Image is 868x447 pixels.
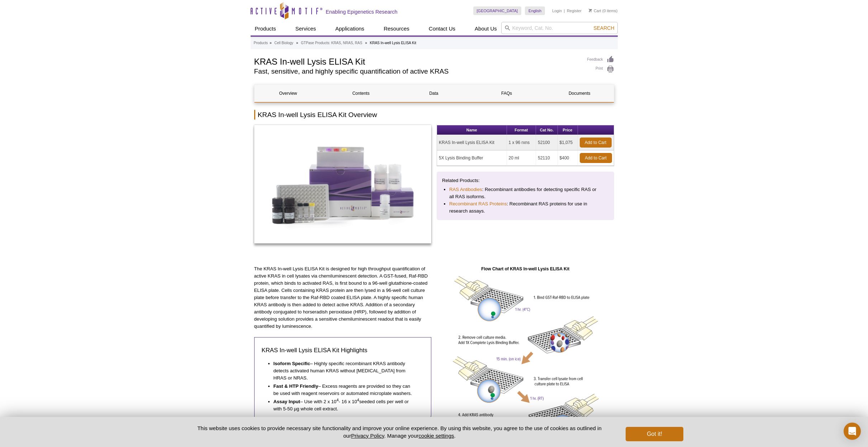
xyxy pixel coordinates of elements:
[274,360,417,382] li: – Highly specific recombinant KRAS antibody detects activated human KRAS without [MEDICAL_DATA] f...
[437,125,507,135] th: Name
[536,135,558,150] td: 52100
[449,186,482,193] a: RAS Antibodies
[449,186,602,200] li: : Recombinant antibodies for detecting specific RAS or all RAS isoforms.
[274,361,310,366] strong: Isoform Specific
[255,85,322,102] a: Overview
[587,56,614,64] a: Feedback
[587,65,614,73] a: Print
[536,150,558,166] td: 52110
[481,266,569,271] strong: Flow Chart of KRAS In-well Lysis ELISA Kit
[400,85,468,102] a: Data
[591,25,616,31] button: Search
[254,68,580,75] h2: Fast, sensitive, and highly specific quantification of active KRAS
[449,200,602,215] li: : Recombinant RAS proteins for use in research assays.
[254,125,432,243] img: KRAS In-well Lysis ELISA Kit (1 plate)
[379,22,414,36] a: Resources
[326,9,398,15] h2: Enabling Epigenetics Research
[501,22,618,34] input: Keyword, Cat. No.
[418,433,454,439] button: cookie settings
[536,125,558,135] th: Cat No.
[593,25,614,31] span: Search
[424,22,460,36] a: Contact Us
[270,41,272,45] li: »
[185,424,614,439] p: This website uses cookies to provide necessary site functionality and improve your online experie...
[580,153,612,163] a: Add to Cart
[589,8,601,13] a: Cart
[449,200,507,208] a: Recombinant RAS Proteins
[357,398,359,402] sup: 4
[558,150,578,166] td: $400
[327,85,395,102] a: Contents
[507,125,536,135] th: Format
[254,125,432,246] a: KRAS In-well Lysis ELISA Kit
[331,22,369,36] a: Applications
[262,346,424,355] h3: KRAS In-well Lysis ELISA Kit Highlights
[296,41,298,45] li: »
[473,6,522,15] a: [GEOGRAPHIC_DATA]
[558,125,578,135] th: Price
[254,40,268,46] a: Products
[254,265,432,330] p: The KRAS In-well Lysis ELISA Kit is designed for high throughput quantification of active KRAS in...
[589,6,618,15] li: (0 items)
[507,135,536,150] td: 1 x 96 rxns
[589,9,592,12] img: Your Cart
[274,398,417,413] li: – Use with 2 x 10 - 16 x 10 seeded cells per well or with 5-50 µg whole cell extract.
[564,6,565,15] li: |
[437,135,507,150] td: KRAS In-well Lysis ELISA Kit
[370,41,416,45] li: KRAS In-well Lysis ELISA Kit
[274,399,300,404] strong: Assay Input
[365,41,367,45] li: »
[254,110,614,120] h2: KRAS In-well Lysis ELISA Kit Overview
[351,433,384,439] a: Privacy Policy
[844,423,861,440] div: Open Intercom Messenger
[301,40,362,46] a: GTPase Products: KRAS, NRAS, RAS
[507,150,536,166] td: 20 ml
[546,85,613,102] a: Documents
[274,383,417,397] li: – Excess reagents are provided so they can be used with reagent reservoirs or automated microplat...
[442,177,609,184] p: Related Products:
[470,22,501,36] a: About Us
[552,8,562,13] a: Login
[626,427,683,441] button: Got it!
[291,22,321,36] a: Services
[274,40,293,46] a: Cell Biology
[473,85,540,102] a: FAQs
[437,150,507,166] td: 5X Lysis Binding Buffer
[580,138,612,148] a: Add to Cart
[274,383,318,389] strong: Fast & HTP Friendly
[254,56,580,66] h1: KRAS In-well Lysis ELISA Kit
[525,6,545,15] a: English
[567,8,582,13] a: Register
[336,398,338,402] sup: 4
[558,135,578,150] td: $1,075
[251,22,280,36] a: Products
